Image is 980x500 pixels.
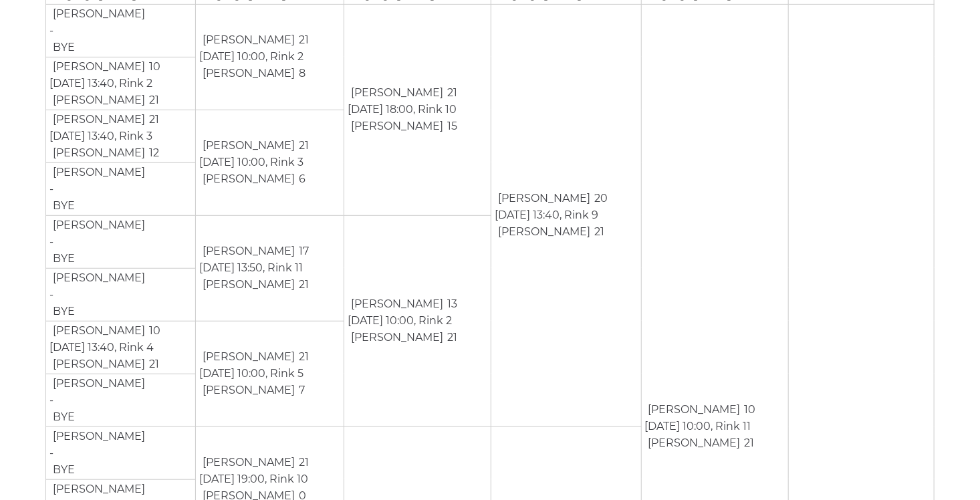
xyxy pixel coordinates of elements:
td: [PERSON_NAME] [49,322,146,340]
td: BYE [49,303,76,320]
td: [PERSON_NAME] [495,223,591,241]
td: - [46,426,196,479]
td: [DATE] 10:00, Rink 3 [196,110,344,215]
td: [DATE] 13:40, Rink 9 [491,4,641,426]
td: [PERSON_NAME] [199,243,295,260]
span: 21 [745,436,755,449]
td: [PERSON_NAME] [49,164,146,181]
td: - [46,4,196,57]
td: BYE [49,197,76,215]
td: [PERSON_NAME] [49,144,146,162]
td: [PERSON_NAME] [199,137,295,154]
span: 6 [299,172,305,185]
span: 21 [299,350,309,363]
span: 21 [299,139,309,152]
td: [DATE] 10:00, Rink 5 [196,321,344,426]
td: [PERSON_NAME] [348,295,444,313]
span: 21 [149,113,159,126]
td: BYE [49,39,76,56]
td: [PERSON_NAME] [49,111,146,128]
span: 10 [149,60,160,73]
span: 21 [594,225,604,238]
span: 13 [447,297,457,310]
td: - [46,215,196,268]
span: 20 [594,192,608,205]
td: [PERSON_NAME] [199,31,295,49]
td: [DATE] 13:50, Rink 11 [196,215,344,321]
td: [PERSON_NAME] [348,118,444,135]
td: [DATE] 18:00, Rink 10 [344,4,491,215]
td: [PERSON_NAME] [49,217,146,234]
span: 12 [149,146,159,159]
td: [DATE] 13:40, Rink 2 [46,57,196,110]
span: 21 [149,358,159,370]
td: [PERSON_NAME] [49,92,146,109]
td: [DATE] 13:40, Rink 4 [46,321,196,374]
span: 15 [447,120,457,132]
td: [PERSON_NAME] [49,356,146,373]
td: [PERSON_NAME] [645,434,741,452]
span: 7 [299,384,305,396]
td: [PERSON_NAME] [199,454,295,471]
td: - [46,268,196,321]
td: [PERSON_NAME] [199,382,295,399]
span: 8 [299,67,305,80]
td: BYE [49,250,76,267]
td: [PERSON_NAME] [199,65,295,82]
span: 17 [299,245,309,257]
td: [PERSON_NAME] [49,5,146,23]
span: 10 [745,403,756,416]
td: [PERSON_NAME] [645,401,741,418]
td: [DATE] 10:00, Rink 2 [196,4,344,110]
span: 21 [299,456,309,469]
td: [PERSON_NAME] [199,170,295,188]
td: [PERSON_NAME] [199,276,295,293]
td: [PERSON_NAME] [49,375,146,392]
td: [PERSON_NAME] [348,84,444,102]
td: [PERSON_NAME] [199,348,295,366]
td: [PERSON_NAME] [348,329,444,346]
td: [DATE] 10:00, Rink 2 [344,215,491,426]
td: - [46,162,196,215]
td: [PERSON_NAME] [49,428,146,445]
span: 21 [299,33,309,46]
span: 21 [447,86,457,99]
td: - [46,374,196,426]
td: [PERSON_NAME] [49,269,146,287]
td: BYE [49,408,76,426]
td: BYE [49,461,76,479]
span: 10 [149,324,160,337]
td: [PERSON_NAME] [495,190,591,207]
span: 21 [299,278,309,291]
span: 21 [447,331,457,344]
td: [DATE] 13:40, Rink 3 [46,110,196,162]
td: [PERSON_NAME] [49,481,146,498]
span: 21 [149,94,159,106]
td: [PERSON_NAME] [49,58,146,76]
